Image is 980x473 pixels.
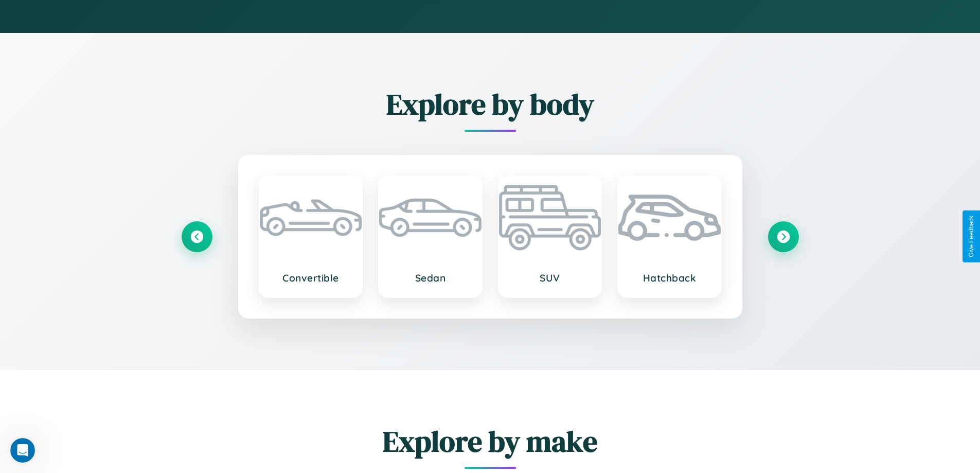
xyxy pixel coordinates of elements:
[270,272,352,284] h3: Convertible
[182,422,799,461] h2: Explore by make
[509,272,591,284] h3: SUV
[968,216,975,257] div: Give Feedback
[629,272,710,284] h3: Hatchback
[389,272,471,284] h3: Sedan
[10,438,35,463] iframe: Intercom live chat
[182,84,799,124] h2: Explore by body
